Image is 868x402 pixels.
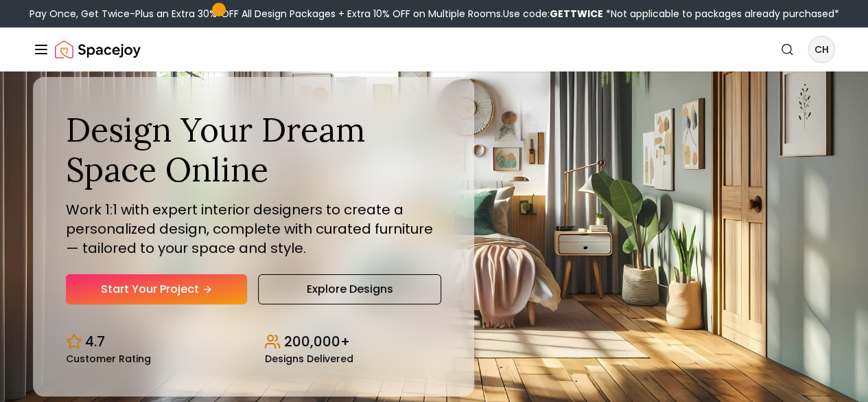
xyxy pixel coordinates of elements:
a: Explore Designs [258,274,441,304]
p: 200,000+ [283,332,349,351]
span: Use code: [503,7,603,21]
div: Design stats [66,321,441,364]
button: CH [808,36,835,63]
nav: Global [33,27,835,71]
img: Spacejoy Logo [55,36,141,63]
span: CH [809,37,834,62]
div: Pay Once, Get Twice-Plus an Extra 30% OFF All Design Packages + Extra 10% OFF on Multiple Rooms. [30,7,839,21]
a: Spacejoy [55,36,141,63]
small: Designs Delivered [264,354,353,364]
span: *Not applicable to packages already purchased* [603,7,839,21]
a: Start Your Project [66,274,247,304]
h1: Design Your Dream Space Online [66,110,441,189]
b: GETTWICE [550,7,603,21]
p: Work 1:1 with expert interior designers to create a personalized design, complete with curated fu... [66,200,441,258]
p: 4.7 [85,332,105,351]
small: Customer Rating [66,354,151,364]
